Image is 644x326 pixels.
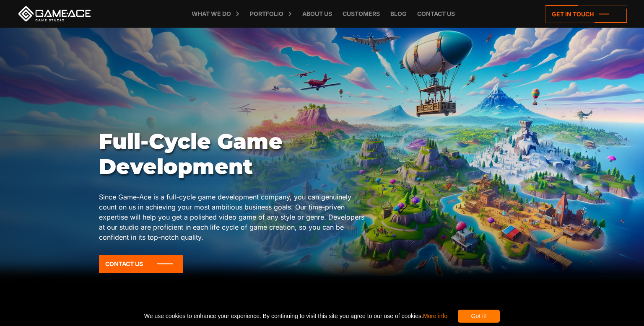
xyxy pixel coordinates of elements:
div: Got it! [458,310,500,323]
p: Since Game-Ace is a full-cycle game development company, you can genuinely count on us in achievi... [99,192,366,242]
h1: Full-Cycle Game Development [99,129,366,179]
a: More info [423,313,447,319]
span: We use cookies to enhance your experience. By continuing to visit this site you agree to our use ... [144,310,447,323]
a: Get in touch [545,5,627,23]
a: Contact Us [99,255,183,273]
